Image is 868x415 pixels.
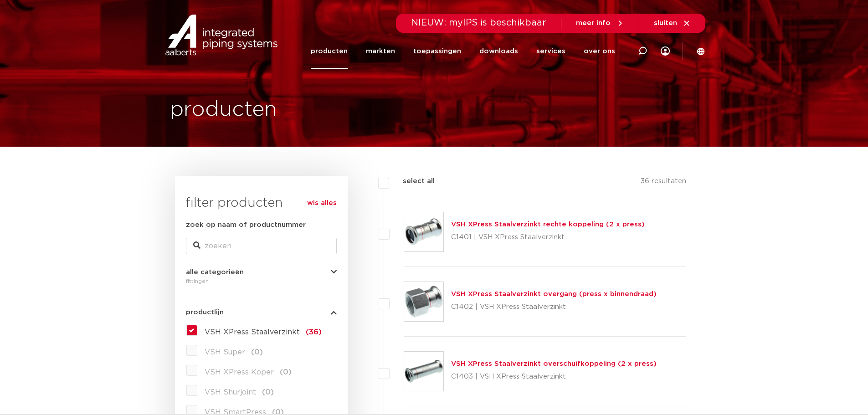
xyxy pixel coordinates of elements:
[389,176,435,187] label: select all
[404,212,443,251] img: Thumbnail for VSH XPress Staalverzinkt rechte koppeling (2 x press)
[205,328,300,336] span: VSH XPress Staalverzinkt
[404,282,443,321] img: Thumbnail for VSH XPress Staalverzinkt overgang (press x binnendraad)
[205,389,256,396] span: VSH Shurjoint
[186,194,337,212] h3: filter producten
[536,34,565,69] a: services
[186,309,337,316] button: productlijn
[576,19,624,27] a: meer info
[205,348,245,356] span: VSH Super
[366,34,395,69] a: markten
[262,389,274,396] span: (0)
[307,198,337,209] a: wis alles
[479,34,518,69] a: downloads
[251,348,263,356] span: (0)
[654,20,677,26] span: sluiten
[186,220,306,231] label: zoek op naam of productnummer
[451,300,657,314] p: C1402 | VSH XPress Staalverzinkt
[186,269,244,276] span: alle categorieën
[654,19,691,27] a: sluiten
[584,34,615,69] a: over ons
[186,269,337,276] button: alle categorieën
[451,369,657,384] p: C1403 | VSH XPress Staalverzinkt
[451,221,645,228] a: VSH XPress Staalverzinkt rechte koppeling (2 x press)
[170,95,277,124] h1: producten
[576,20,611,26] span: meer info
[311,34,615,69] nav: Menu
[205,369,274,376] span: VSH XPress Koper
[451,230,645,245] p: C1401 | VSH XPress Staalverzinkt
[404,352,443,391] img: Thumbnail for VSH XPress Staalverzinkt overschuifkoppeling (2 x press)
[280,369,292,376] span: (0)
[311,34,348,69] a: producten
[186,276,337,287] div: fittingen
[186,238,337,254] input: zoeken
[413,34,461,69] a: toepassingen
[411,18,546,27] span: NIEUW: myIPS is beschikbaar
[186,309,224,316] span: productlijn
[451,360,657,367] a: VSH XPress Staalverzinkt overschuifkoppeling (2 x press)
[451,291,657,297] a: VSH XPress Staalverzinkt overgang (press x binnendraad)
[306,328,322,336] span: (36)
[641,176,686,190] p: 36 resultaten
